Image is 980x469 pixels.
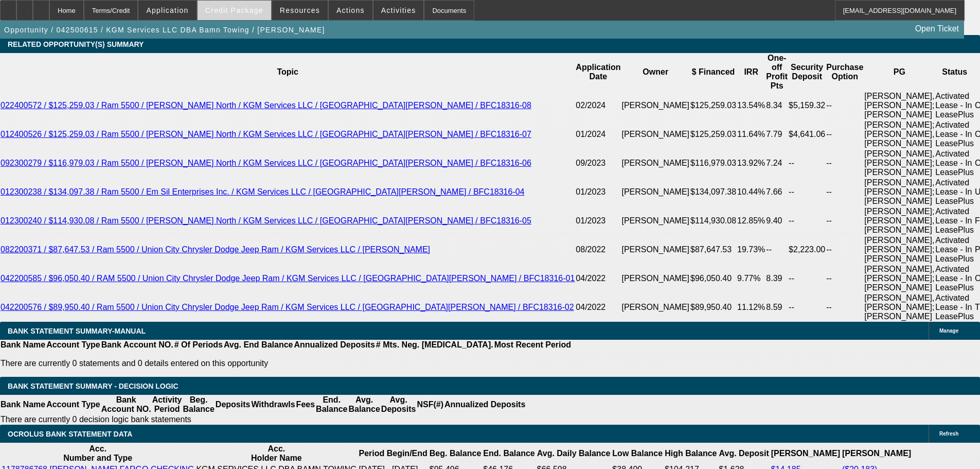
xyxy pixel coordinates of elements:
th: End. Balance [315,395,348,414]
a: 012300238 / $134,097.38 / Ram 5500 / Em Sil Enterprises Inc. / KGM Services LLC / [GEOGRAPHIC_DAT... [1,187,525,196]
td: -- [826,235,864,264]
td: -- [826,178,864,206]
td: 7.24 [765,149,788,178]
span: Bank Statement Summary - Decision Logic [8,382,179,390]
span: OCROLUS BANK STATEMENT DATA [8,430,132,438]
th: Period Begin/End [358,444,427,463]
span: Resources [280,6,320,14]
td: -- [788,178,826,206]
td: $87,647.53 [690,235,737,264]
td: $96,050.40 [690,264,737,293]
td: 09/2023 [575,149,621,178]
td: [PERSON_NAME] [621,120,690,149]
td: 11.12% [737,293,765,322]
button: Credit Package [198,1,271,20]
td: 04/2022 [575,264,621,293]
th: PG [864,53,935,91]
th: # Mts. Neg. [MEDICAL_DATA]. [376,340,494,350]
td: $125,259.03 [690,120,737,149]
td: $134,097.38 [690,178,737,206]
th: Bank Account NO. [101,395,152,414]
td: $125,259.03 [690,91,737,120]
th: Account Type [46,395,101,414]
a: 042200576 / $89,950.40 / Ram 5500 / Union City Chrysler Dodge Jeep Ram / KGM Services LLC / [GEOG... [1,303,574,311]
td: Activated Lease - In LeasePlus [935,293,974,322]
td: [PERSON_NAME] [621,264,690,293]
th: Avg. Deposits [381,395,417,414]
td: -- [788,264,826,293]
th: Low Balance [612,444,663,463]
td: [PERSON_NAME] [621,149,690,178]
td: Activated Lease - In LeasePlus [935,91,974,120]
td: 10.44% [737,178,765,206]
a: 012400526 / $125,259.03 / Ram 5500 / [PERSON_NAME] North / KGM Services LLC / [GEOGRAPHIC_DATA][P... [1,130,531,138]
td: -- [826,149,864,178]
span: Opportunity / 042500615 / KGM Services LLC DBA Bamn Towing / [PERSON_NAME] [4,26,325,34]
td: [PERSON_NAME] [621,235,690,264]
td: 04/2022 [575,293,621,322]
td: $89,950.40 [690,293,737,322]
th: [PERSON_NAME] [842,444,912,463]
th: Fees [296,395,315,414]
td: [PERSON_NAME], [PERSON_NAME]; [PERSON_NAME] [864,293,935,322]
a: 082200371 / $87,647.53 / Ram 5500 / Union City Chrysler Dodge Jeep Ram / KGM Services LLC / [PERS... [1,245,430,254]
td: $114,930.08 [690,206,737,235]
td: -- [826,206,864,235]
th: Acc. Holder Name [195,444,357,463]
span: BANK STATEMENT SUMMARY-MANUAL [8,327,146,335]
td: [PERSON_NAME] [621,293,690,322]
span: Refresh [939,431,958,437]
td: 8.39 [765,264,788,293]
td: -- [765,235,788,264]
td: [PERSON_NAME], [PERSON_NAME]; [PERSON_NAME] [864,235,935,264]
th: Owner [621,53,690,91]
td: Activated Lease - In LeasePlus [935,120,974,149]
td: -- [826,264,864,293]
span: Activities [381,6,416,14]
p: There are currently 0 statements and 0 details entered on this opportunity [1,359,571,368]
td: $4,641.06 [788,120,826,149]
th: NSF(#) [416,395,444,414]
td: 01/2023 [575,206,621,235]
td: [PERSON_NAME], [PERSON_NAME]; [PERSON_NAME] [864,91,935,120]
td: [PERSON_NAME] [621,91,690,120]
td: 8.34 [765,91,788,120]
td: [PERSON_NAME] [621,206,690,235]
td: 19.73% [737,235,765,264]
a: Open Ticket [911,20,963,38]
button: Resources [272,1,328,20]
th: Status [935,53,974,91]
td: 13.54% [737,91,765,120]
td: 12.85% [737,206,765,235]
th: End. Balance [483,444,535,463]
button: Application [138,1,196,20]
td: Activated Lease - In LeasePlus [935,206,974,235]
td: Activated Lease - In LeasePlus [935,178,974,206]
span: RELATED OPPORTUNITY(S) SUMMARY [8,40,144,48]
a: 042200585 / $96,050.40 / RAM 5500 / Union City Chrysler Dodge Jeep Ram / KGM Services LLC / [GEOG... [1,274,575,283]
th: Activity Period [152,395,183,414]
td: $116,979.03 [690,149,737,178]
button: Actions [329,1,372,20]
th: # Of Periods [174,340,223,350]
td: 9.40 [765,206,788,235]
td: Activated Lease - In LeasePlus [935,264,974,293]
th: Bank Account NO. [101,340,174,350]
th: Avg. Daily Balance [537,444,611,463]
th: Withdrawls [251,395,295,414]
span: Credit Package [205,6,263,14]
td: 9.77% [737,264,765,293]
td: Activated Lease - In LeasePlus [935,235,974,264]
th: $ Financed [690,53,737,91]
a: 022400572 / $125,259.03 / Ram 5500 / [PERSON_NAME] North / KGM Services LLC / [GEOGRAPHIC_DATA][P... [1,101,531,110]
a: 012300240 / $114,930.08 / Ram 5500 / [PERSON_NAME] North / KGM Services LLC / [GEOGRAPHIC_DATA][P... [1,216,531,225]
th: IRR [737,53,765,91]
th: Most Recent Period [494,340,572,350]
button: Activities [373,1,424,20]
th: Beg. Balance [429,444,482,463]
td: $2,223.00 [788,235,826,264]
td: 01/2023 [575,178,621,206]
span: Manage [939,328,958,334]
th: Account Type [46,340,101,350]
td: [PERSON_NAME]; [PERSON_NAME], [PERSON_NAME] [864,206,935,235]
